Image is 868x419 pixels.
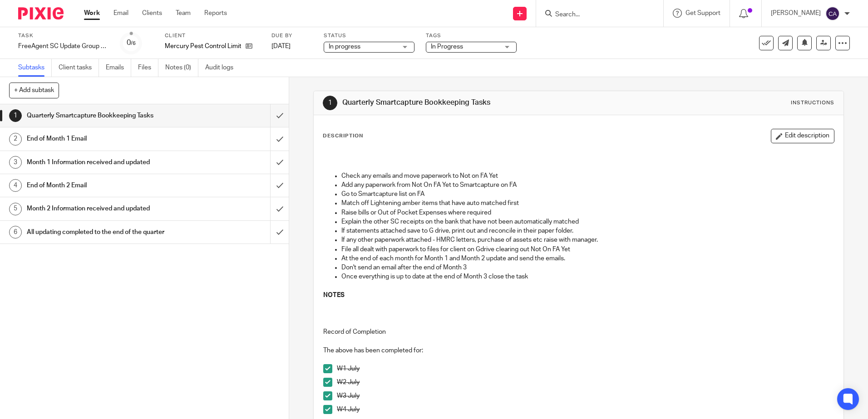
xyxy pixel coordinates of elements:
p: Raise bills or Out of Pocket Expenses where required [341,208,833,217]
label: Tags [426,32,517,39]
img: svg%3E [825,6,840,21]
p: Mercury Pest Control Limited [165,42,241,51]
p: W2 July [337,378,833,387]
img: Pixie [18,7,64,19]
div: 1 [323,96,337,110]
h1: End of Month 1 Email [27,132,183,146]
span: In progress [329,44,360,50]
div: 5 [9,203,22,215]
a: Audit logs [205,59,240,77]
button: Edit description [771,129,834,143]
a: Subtasks [18,59,52,77]
div: 0 [127,38,136,48]
div: 3 [9,156,22,169]
span: In Progress [431,44,463,50]
p: W1 July [337,364,833,373]
p: Check any emails and move paperwork to Not on FA Yet [341,171,833,180]
a: Notes (0) [165,59,198,77]
p: [PERSON_NAME] [771,9,821,18]
div: 4 [9,179,22,192]
a: Emails [106,59,131,77]
p: Record of Completion [323,327,833,336]
p: If statements attached save to G drive, print out and reconcile in their paper folder. [341,226,833,235]
a: Client tasks [59,59,99,77]
div: FreeAgent SC Update Group 3 - June - Aug, 2025 [18,42,109,51]
p: Description [323,132,363,140]
h1: All updating completed to the end of the quarter [27,225,183,239]
p: Once everything is up to date at the end of Month 3 close the task [341,272,833,281]
p: The above has been completed for: [323,346,833,355]
span: [DATE] [271,43,291,49]
h1: Month 1 Information received and updated [27,156,183,169]
div: 6 [9,226,22,239]
small: /6 [131,41,136,46]
a: Files [138,59,158,77]
div: 2 [9,133,22,146]
input: Search [554,11,636,19]
p: Go to Smartcapture list on FA [341,190,833,199]
p: Explain the other SC receipts on the bank that have not been automatically matched [341,217,833,226]
div: 1 [9,109,22,122]
div: FreeAgent SC Update Group 3 - [DATE] - [DATE] [18,42,109,51]
h1: Quarterly Smartcapture Bookkeeping Tasks [342,98,598,107]
p: Match off Lightening amber items that have auto matched first [341,199,833,208]
p: W3 July [337,391,833,400]
label: Client [165,32,260,39]
h1: Quarterly Smartcapture Bookkeeping Tasks [27,109,183,122]
div: Instructions [791,99,834,107]
h1: End of Month 2 Email [27,179,183,192]
p: If any other paperwork attached - HMRC letters, purchase of assets etc raise with manager. [341,235,833,244]
button: + Add subtask [9,83,59,98]
label: Task [18,32,109,39]
label: Status [324,32,414,39]
p: Don't send an email after the end of Month 3 [341,263,833,272]
p: At the end of each month for Month 1 and Month 2 update and send the emails. [341,254,833,263]
p: Add any paperwork from Not On FA Yet to Smartcapture on FA [341,180,833,190]
strong: NOTES [323,292,345,298]
a: Email [113,9,128,18]
label: Due by [271,32,312,39]
a: Work [84,9,100,18]
p: W4 July [337,405,833,414]
p: File all dealt with paperwork to files for client on Gdrive clearing out Not On FA Yet [341,245,833,254]
span: Get Support [686,10,720,16]
a: Clients [142,9,162,18]
a: Reports [204,9,227,18]
a: Team [176,9,191,18]
h1: Month 2 Information received and updated [27,202,183,215]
